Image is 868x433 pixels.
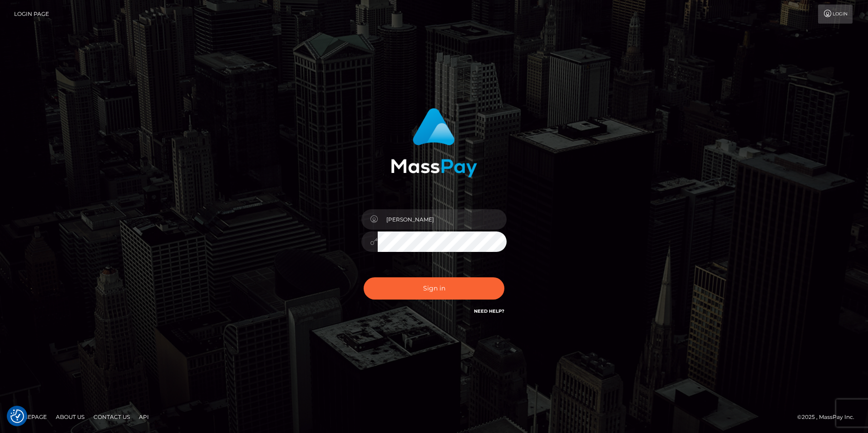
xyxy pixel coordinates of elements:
[10,409,24,423] img: Revisit consent button
[90,410,133,424] a: Contact Us
[10,410,50,424] a: Homepage
[391,108,477,177] img: MassPay Login
[10,409,24,423] button: Consent Preferences
[14,5,49,24] a: Login Page
[378,209,507,230] input: Username...
[364,277,504,300] button: Sign in
[818,5,853,24] a: Login
[52,410,88,424] a: About Us
[474,308,504,314] a: Need Help?
[135,410,153,424] a: API
[797,412,861,422] div: © 2025 , MassPay Inc.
